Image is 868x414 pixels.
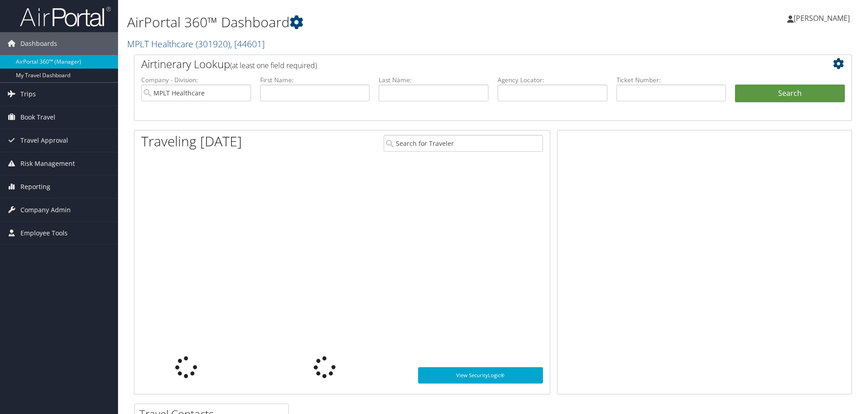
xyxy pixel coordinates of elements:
[498,75,607,85] label: Agency Locator:
[384,135,543,152] input: Search for Traveler
[735,85,845,103] button: Search
[20,6,111,27] img: airportal-logo.png
[230,38,265,50] span: , [ 44601 ]
[20,83,36,105] span: Trips
[196,38,230,50] span: ( 301920 )
[230,60,317,70] span: (at least one field required)
[787,5,859,32] a: [PERSON_NAME]
[379,75,488,85] label: Last Name:
[127,38,265,50] a: MPLT Healthcare
[20,199,71,221] span: Company Admin
[20,32,57,55] span: Dashboards
[20,129,68,152] span: Travel Approval
[418,367,543,384] a: View SecurityLogic®
[260,75,370,85] label: First Name:
[20,152,75,175] span: Risk Management
[141,75,251,85] label: Company - Division:
[616,75,726,85] label: Ticket Number:
[794,13,850,23] span: [PERSON_NAME]
[20,106,55,129] span: Book Travel
[20,222,68,244] span: Employee Tools
[127,13,615,32] h1: AirPortal 360™ Dashboard
[141,56,785,72] h2: Airtinerary Lookup
[20,175,50,198] span: Reporting
[141,132,242,151] h1: Traveling [DATE]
